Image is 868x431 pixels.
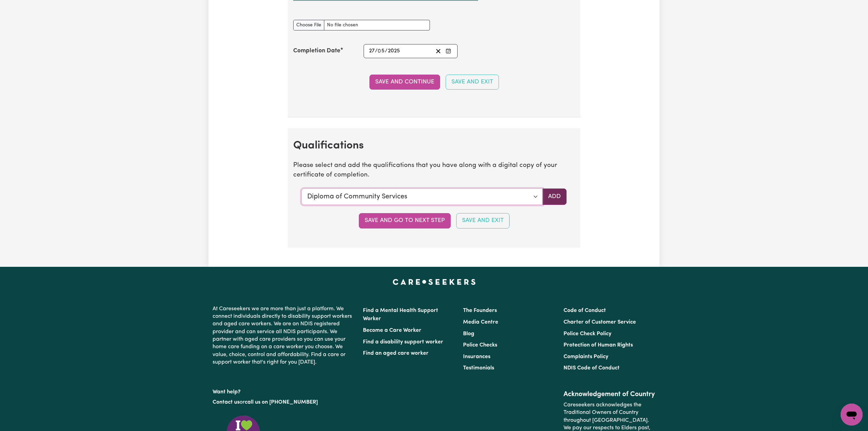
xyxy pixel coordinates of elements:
button: Enter the Completion Date of your CPR Course [444,47,453,56]
h2: Acknowledgement of Country [564,390,655,399]
a: NDIS Code of Conduct [564,365,620,371]
iframe: Button to launch messaging window [841,404,863,426]
a: Become a Care Worker [363,328,421,333]
p: Want help? [213,386,355,396]
a: Protection of Human Rights [564,342,633,348]
a: Media Centre [463,319,498,325]
a: Charter of Customer Service [564,319,636,325]
h2: Qualifications [293,139,575,152]
span: 0 [378,48,381,54]
a: Careseekers home page [393,279,476,285]
a: Complaints Policy [564,354,608,360]
p: or [213,396,355,409]
input: -- [369,47,375,56]
button: Clear date [433,47,444,56]
button: Save and Continue [369,75,440,90]
a: Find an aged care worker [363,351,429,356]
button: Save and go to next step [359,213,451,228]
a: The Founders [463,308,497,313]
button: Save and Exit [456,213,510,228]
a: Testimonials [463,365,494,371]
a: Contact us [213,400,240,405]
span: / [385,48,388,54]
a: Insurances [463,354,490,360]
a: Find a disability support worker [363,339,443,345]
a: Police Checks [463,342,497,348]
p: Please select and add the qualifications that you have along with a digital copy of your certific... [293,161,575,181]
input: ---- [388,47,400,56]
a: Blog [463,331,474,337]
button: Save and Exit [446,75,499,90]
a: Police Check Policy [564,331,611,337]
label: Completion Date [293,47,340,55]
button: Add selected qualification [542,188,567,205]
a: Code of Conduct [564,308,606,313]
input: -- [378,47,385,56]
span: / [375,48,378,54]
a: call us on [PHONE_NUMBER] [245,400,318,405]
p: At Careseekers we are more than just a platform. We connect individuals directly to disability su... [213,302,355,369]
a: Find a Mental Health Support Worker [363,308,438,322]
